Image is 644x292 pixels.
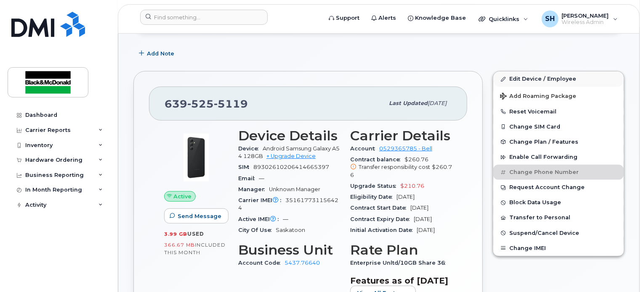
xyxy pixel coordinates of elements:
span: 5119 [214,97,248,110]
span: Alerts [378,14,396,22]
button: Change Plan / Features [493,134,624,150]
span: [DATE] [428,100,447,106]
h3: Carrier Details [350,128,452,143]
span: 351617731156424 [238,197,338,211]
h3: Business Unit [238,242,340,258]
span: — [259,175,264,182]
span: Contract Start Date [350,205,410,211]
span: Android Samsung Galaxy A54 128GB [238,145,340,159]
span: Active [174,192,192,200]
span: Contract balance [350,156,404,163]
div: Quicklinks [473,11,534,27]
a: Knowledge Base [402,10,472,26]
span: Email [238,175,259,182]
input: Find something... [140,10,268,25]
span: Upgrade Status [350,183,400,189]
span: Wireless Admin [562,19,609,26]
span: $260.76 [350,156,452,179]
span: Last updated [389,100,428,106]
span: Account Code [238,260,285,266]
span: Change Plan / Features [509,139,578,145]
span: Support [336,14,359,22]
span: Add Note [147,50,174,58]
button: Reset Voicemail [493,104,624,119]
a: Support [323,10,365,26]
div: Serena Hunter [536,11,624,27]
span: Suspend/Cancel Device [509,230,579,236]
span: Carrier IMEI [238,197,285,203]
span: Enterprise Unltd/10GB Share 36 [350,260,450,266]
span: Transfer responsibility cost [359,164,430,170]
button: Suspend/Cancel Device [493,226,624,241]
span: 525 [187,97,214,110]
span: Send Message [178,212,221,220]
span: SIM [238,164,253,170]
span: $260.76 [350,164,452,178]
span: $210.76 [400,183,424,189]
span: Active IMEI [238,216,283,222]
button: Request Account Change [493,180,624,195]
span: [DATE] [417,227,435,233]
span: Device [238,145,263,152]
a: 0529365785 - Bell [379,145,432,152]
h3: Features as of [DATE] [350,276,452,286]
span: Initial Activation Date [350,227,417,233]
span: SH [545,14,555,24]
span: Knowledge Base [415,14,466,22]
span: [DATE] [414,216,432,222]
a: Edit Device / Employee [493,71,624,87]
span: Unknown Manager [269,186,320,192]
span: Saskatoon [276,227,305,233]
span: 89302610206414665397 [253,164,329,170]
h3: Rate Plan [350,242,452,258]
a: 5437.76640 [285,260,320,266]
span: Quicklinks [489,16,519,22]
span: used [187,231,204,237]
h3: Device Details [238,128,340,143]
span: Add Roaming Package [500,93,576,101]
a: + Upgrade Device [266,153,316,159]
span: included this month [164,242,226,255]
span: Contract Expiry Date [350,216,414,222]
span: [DATE] [397,194,415,200]
button: Send Message [164,208,229,224]
span: Account [350,145,379,152]
button: Transfer to Personal [493,210,624,225]
img: image20231002-3703462-17nx3v8.jpeg [171,132,221,183]
span: City Of Use [238,227,276,233]
span: Enable Call Forwarding [509,154,577,160]
span: Eligibility Date [350,194,397,200]
button: Block Data Usage [493,195,624,210]
button: Add Roaming Package [493,87,624,104]
button: Enable Call Forwarding [493,150,624,165]
span: 639 [165,97,248,110]
button: Add Note [133,46,181,61]
button: Change SIM Card [493,119,624,134]
span: 3.99 GB [164,231,187,237]
span: Manager [238,186,269,192]
button: Change IMEI [493,241,624,256]
button: Change Phone Number [493,165,624,180]
span: [PERSON_NAME] [562,12,609,19]
a: Alerts [365,10,402,26]
span: 366.67 MB [164,242,195,248]
span: — [283,216,288,222]
span: [DATE] [410,205,428,211]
